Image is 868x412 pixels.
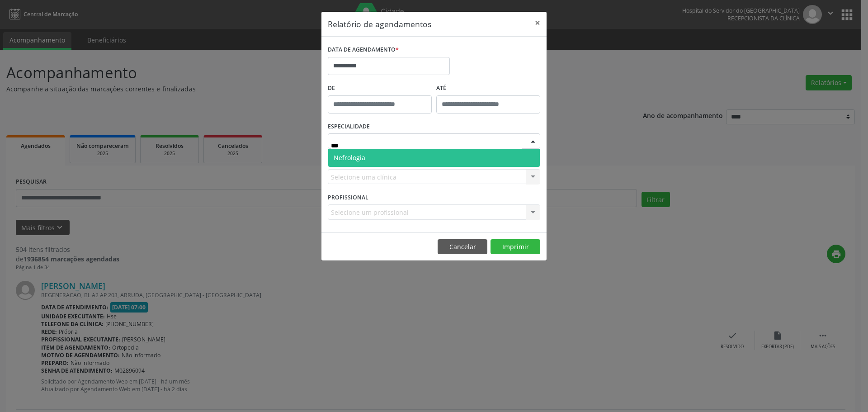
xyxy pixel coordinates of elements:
[328,43,399,57] label: DATA DE AGENDAMENTO
[334,153,365,162] span: Nefrologia
[491,239,540,255] button: Imprimir
[328,18,431,30] h5: Relatório de agendamentos
[328,120,370,134] label: ESPECIALIDADE
[328,190,368,204] label: PROFISSIONAL
[438,239,487,255] button: Cancelar
[328,81,432,95] label: De
[436,81,540,95] label: ATÉ
[528,12,547,34] button: Close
